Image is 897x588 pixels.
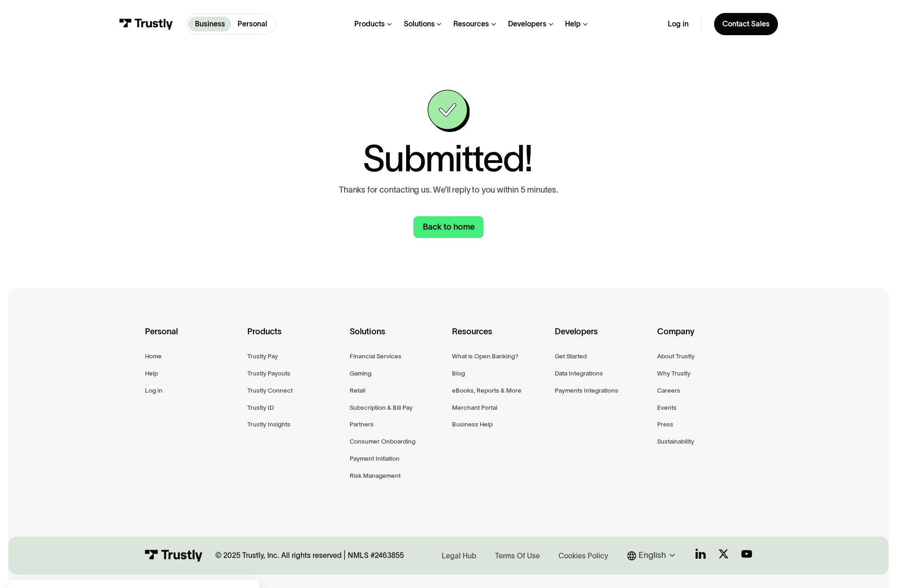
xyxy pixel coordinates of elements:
[238,19,267,30] p: Personal
[452,385,521,396] a: eBooks, Reports & More
[495,551,540,562] div: Terms Of Use
[145,351,162,362] a: Home
[722,19,770,29] div: Contact Sales
[555,351,587,362] a: Get Started
[555,549,611,562] a: Cookies Policy
[657,351,695,362] a: About Trustly
[247,385,293,396] a: Trustly Connect
[363,140,533,177] h1: Submitted!
[452,368,465,379] a: Blog
[558,551,608,562] div: Cookies Policy
[188,17,231,32] a: Business
[714,13,778,35] a: Contact Sales
[668,19,689,29] a: Log in
[639,549,666,562] div: English
[348,551,404,561] div: NMLS #2463855
[145,385,163,396] a: Log in
[247,325,342,351] div: Products
[215,551,342,561] div: © 2025 Trustly, Inc. All rights reserved
[350,325,445,351] div: Solutions
[565,19,581,29] div: Help
[452,402,497,413] a: Merchant Portal
[508,19,546,29] div: Developers
[350,470,401,481] a: Risk Management
[350,368,371,379] a: Gaming
[453,19,489,29] div: Resources
[350,419,374,430] a: Partners
[414,216,483,238] a: Back to home
[145,550,202,562] img: Trustly Logo
[492,549,543,562] a: Terms Of Use
[657,436,694,447] a: Sustainability
[657,419,673,430] a: Press
[350,385,365,396] a: Retail
[657,402,677,413] a: Events
[452,351,519,362] a: What is Open Banking?
[555,385,618,396] a: Payments Integrations
[354,19,385,29] div: Products
[350,453,400,464] a: Payment Initiation
[442,551,477,562] div: Legal Hub
[404,19,435,29] div: Solutions
[344,549,345,562] div: |
[231,17,273,32] a: Personal
[247,368,290,379] a: Trustly Payouts
[247,419,290,430] a: Trustly Insights
[145,325,240,351] div: Personal
[350,351,401,362] a: Financial Services
[195,19,225,30] p: Business
[555,368,603,379] a: Data Integrations
[452,325,547,351] div: Resources
[452,419,493,430] a: Business Help
[439,549,479,562] a: Legal Hub
[657,325,752,351] div: Company
[350,436,415,447] a: Consumer Onboarding
[350,402,413,413] a: Subscription & Bill Pay
[247,351,278,362] a: Trustly Pay
[145,368,158,379] a: Help
[627,549,678,562] div: English
[339,185,558,195] p: Thanks for contacting us. We’ll reply to you within 5 minutes.
[657,368,690,379] a: Why Trustly
[119,19,173,30] img: Trustly Logo
[247,402,274,413] a: Trustly ID
[555,325,650,351] div: Developers
[657,385,680,396] a: Careers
